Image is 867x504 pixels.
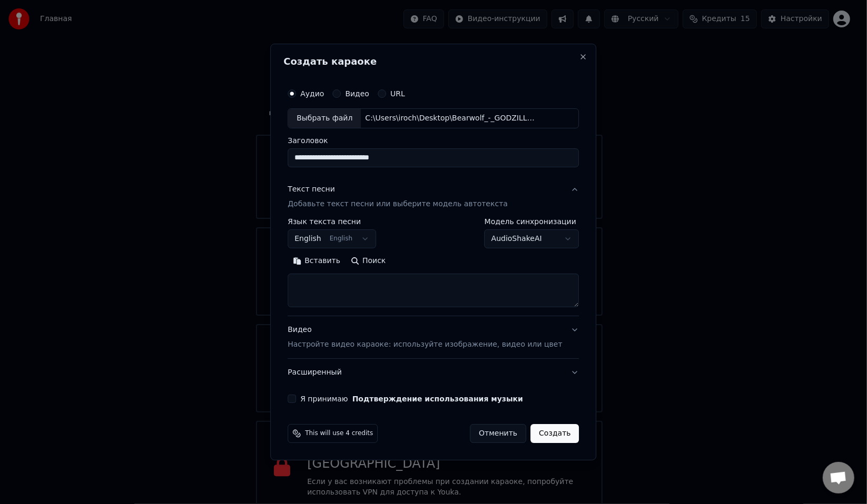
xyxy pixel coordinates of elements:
button: Текст песниДобавьте текст песни или выберите модель автотекста [288,176,579,218]
button: ВидеоНастройте видео караоке: используйте изображение, видео или цвет [288,316,579,358]
label: Аудио [300,90,324,97]
span: This will use 4 credits [305,429,373,438]
label: Видео [345,90,369,97]
div: Текст песниДобавьте текст песни или выберите модель автотекста [288,218,579,316]
button: Поиск [346,253,391,269]
p: Настройте видео караоке: используйте изображение, видео или цвет [288,339,562,350]
div: Выбрать файл [288,109,361,128]
label: Модель синхронизации [485,218,579,225]
button: Расширенный [288,359,579,386]
div: C:\Users\iroch\Desktop\Bearwolf_-_GODZILLA_77839983.mp3 [361,113,540,124]
div: Текст песни [288,184,335,195]
label: Я принимаю [300,395,523,402]
div: Видео [288,325,562,350]
button: Я принимаю [352,395,523,402]
label: URL [390,90,405,97]
button: Отменить [470,424,526,443]
label: Язык текста песни [288,218,376,225]
h2: Создать караоке [283,57,583,66]
label: Заголовок [288,137,579,144]
button: Создать [530,424,579,443]
button: Вставить [288,253,346,269]
p: Добавьте текст песни или выберите модель автотекста [288,199,508,209]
